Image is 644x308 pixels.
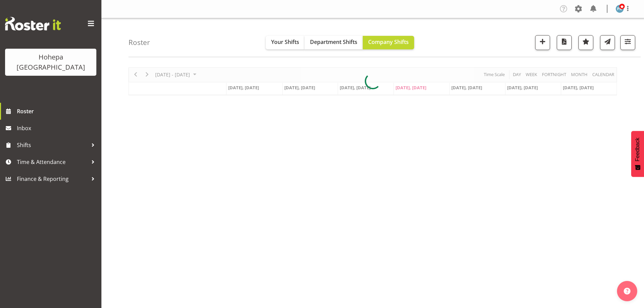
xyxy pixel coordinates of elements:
[557,35,572,50] button: Download a PDF of the roster according to the set date range.
[363,36,414,49] button: Company Shifts
[266,36,305,49] button: Your Shifts
[310,38,357,46] span: Department Shifts
[128,39,150,46] h4: Roster
[578,35,593,50] button: Highlight an important date within the roster.
[620,35,635,50] button: Filter Shifts
[12,52,90,72] div: Hohepa [GEOGRAPHIC_DATA]
[271,38,299,46] span: Your Shifts
[17,123,98,133] span: Inbox
[17,106,98,116] span: Roster
[535,35,550,50] button: Add a new shift
[5,17,61,30] img: Rosterit website logo
[616,5,624,13] img: poonam-kade5940.jpg
[305,36,363,49] button: Department Shifts
[635,138,641,161] span: Feedback
[17,174,88,184] span: Finance & Reporting
[17,140,88,150] span: Shifts
[631,131,644,177] button: Feedback - Show survey
[624,288,630,294] img: help-xxl-2.png
[368,38,409,46] span: Company Shifts
[600,35,615,50] button: Send a list of all shifts for the selected filtered period to all rostered employees.
[17,157,88,167] span: Time & Attendance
